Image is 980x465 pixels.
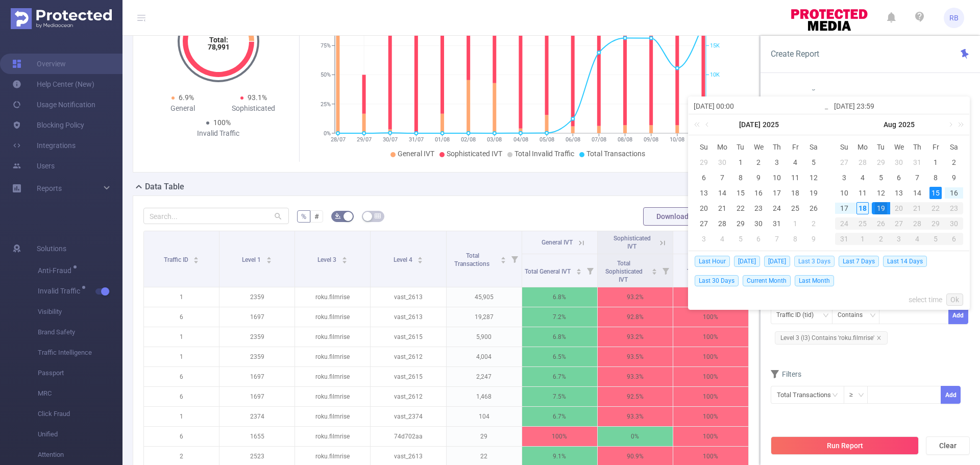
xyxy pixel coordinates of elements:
div: 24 [835,217,853,230]
tspan: 0% [324,130,331,137]
span: [DATE] [764,256,790,267]
span: Create Report [771,49,819,59]
span: Tu [872,142,890,152]
span: Invalid Traffic [38,287,84,295]
span: Last 7 Days [839,256,879,267]
td: August 27, 2025 [890,216,909,231]
td: August 17, 2025 [835,201,853,216]
div: 27 [890,217,909,230]
a: Overview [12,54,66,74]
div: 30 [945,217,963,230]
div: Sort [500,255,506,261]
td: September 6, 2025 [945,231,963,247]
div: Contains [838,307,870,324]
i: icon: bg-colors [335,213,341,219]
td: July 13, 2025 [695,185,713,201]
a: Help Center (New) [12,74,94,94]
div: 16 [752,187,765,199]
div: 16 [948,187,960,199]
td: July 22, 2025 [731,201,750,216]
div: 10 [838,187,850,199]
a: Ok [946,293,963,306]
td: August 30, 2025 [945,216,963,231]
div: 27 [838,156,850,168]
div: 25 [853,217,872,230]
td: August 12, 2025 [872,185,890,201]
th: Wed [750,139,768,155]
td: July 1, 2025 [731,155,750,170]
div: 11 [789,172,801,184]
span: General IVT [398,150,434,158]
div: 1 [929,156,942,168]
i: Filter menu [583,254,597,287]
td: August 5, 2025 [731,231,750,247]
td: August 31, 2025 [835,231,853,247]
div: 31 [771,217,783,230]
span: % [301,212,306,221]
span: Sa [804,142,823,152]
td: July 29, 2025 [872,155,890,170]
a: Next year (Control + right) [952,114,966,135]
td: July 9, 2025 [750,170,768,185]
tspan: 09/08 [644,136,658,143]
i: icon: caret-up [500,255,506,258]
td: July 2, 2025 [750,155,768,170]
span: Su [695,142,713,152]
td: August 2, 2025 [804,216,823,231]
div: 21 [716,202,728,214]
span: We [750,142,768,152]
div: 8 [929,172,942,184]
td: September 1, 2025 [853,231,872,247]
button: Run Report [771,436,919,455]
th: Thu [908,139,926,155]
div: 22 [734,202,747,214]
div: 5 [734,233,747,245]
div: General [148,103,218,114]
th: Tue [731,139,750,155]
td: August 7, 2025 [768,231,786,247]
td: July 18, 2025 [786,185,804,201]
div: 25 [789,202,801,214]
span: Reports [37,184,62,192]
tspan: 08/08 [618,136,632,143]
div: 29 [926,217,945,230]
tspan: 30/07 [382,136,397,143]
td: August 5, 2025 [872,170,890,185]
div: Sort [266,255,272,261]
a: Integrations [12,135,76,156]
div: 4 [716,233,728,245]
th: Sun [695,139,713,155]
a: Reports [37,178,62,199]
th: Fri [926,139,945,155]
td: July 17, 2025 [768,185,786,201]
a: Last year (Control + left) [692,114,705,135]
td: July 28, 2025 [713,216,731,231]
div: 4 [908,233,926,245]
th: Tue [872,139,890,155]
td: July 11, 2025 [786,170,804,185]
div: 18 [789,187,801,199]
td: September 5, 2025 [926,231,945,247]
span: Th [908,142,926,152]
div: 10 [771,172,783,184]
td: July 26, 2025 [804,201,823,216]
div: 9 [752,172,765,184]
td: July 4, 2025 [786,155,804,170]
td: July 8, 2025 [731,170,750,185]
div: Traffic ID (tid) [776,307,821,324]
tspan: 15K [710,42,720,49]
span: [DATE] [734,256,760,267]
tspan: 01/08 [435,136,450,143]
a: Users [12,156,55,176]
i: icon: down [823,312,829,320]
td: August 16, 2025 [945,185,963,201]
span: Total Transactions [586,150,645,158]
td: July 31, 2025 [908,155,926,170]
td: June 29, 2025 [695,155,713,170]
td: August 3, 2025 [695,231,713,247]
div: 15 [734,187,747,199]
td: July 27, 2025 [695,216,713,231]
tspan: 10K [710,72,720,79]
tspan: 29/07 [356,136,371,143]
div: 29 [734,217,747,230]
